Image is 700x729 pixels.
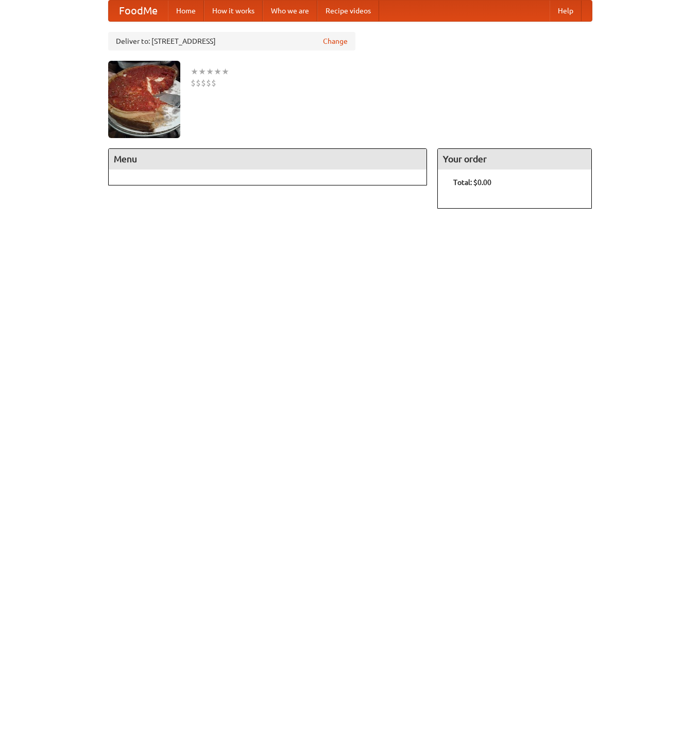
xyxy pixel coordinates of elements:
a: Recipe videos [317,1,379,21]
li: $ [206,77,211,89]
li: $ [211,77,216,89]
a: How it works [204,1,263,21]
li: ★ [221,66,229,77]
a: Who we are [263,1,317,21]
h4: Your order [438,149,591,169]
li: ★ [191,66,198,77]
li: $ [196,77,201,89]
a: FoodMe [109,1,168,21]
h4: Menu [109,149,427,169]
li: ★ [206,66,214,77]
a: Home [168,1,204,21]
img: angular.jpg [108,61,180,138]
a: Help [550,1,582,21]
li: ★ [214,66,221,77]
b: Total: $0.00 [453,178,491,187]
li: $ [191,77,196,89]
li: ★ [198,66,206,77]
div: Deliver to: [STREET_ADDRESS] [108,32,355,50]
li: $ [201,77,206,89]
a: Change [323,36,348,46]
